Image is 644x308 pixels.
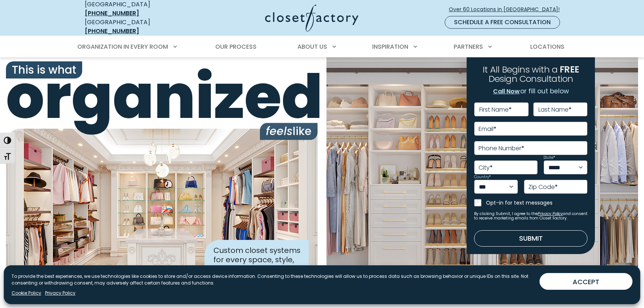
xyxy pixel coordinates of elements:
[85,9,139,17] a: [PHONE_NUMBER]
[448,3,566,16] a: Over 60 Locations in [GEOGRAPHIC_DATA]!
[265,4,358,32] img: Closet Factory Logo
[454,42,483,51] span: Partners
[12,273,534,286] p: To provide the best experiences, we use technologies like cookies to store and/or access device i...
[12,290,41,296] a: Cookie Policy
[372,42,408,51] span: Inspiration
[297,42,327,51] span: About Us
[6,129,318,289] img: Closet Factory designed closet
[85,27,139,35] a: [PHONE_NUMBER]
[45,290,75,296] a: Privacy Policy
[530,42,564,51] span: Locations
[77,42,168,51] span: Organization in Every Room
[205,240,309,280] div: Custom closet systems for every space, style, and budget
[266,123,293,139] i: feels
[215,42,257,51] span: Our Process
[445,16,560,29] a: Schedule a Free Consultation
[6,67,318,127] span: organized
[72,36,572,57] nav: Primary Menu
[260,123,318,140] span: like
[85,18,193,36] div: [GEOGRAPHIC_DATA]
[449,6,566,13] span: Over 60 Locations in [GEOGRAPHIC_DATA]!
[540,273,632,290] button: ACCEPT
